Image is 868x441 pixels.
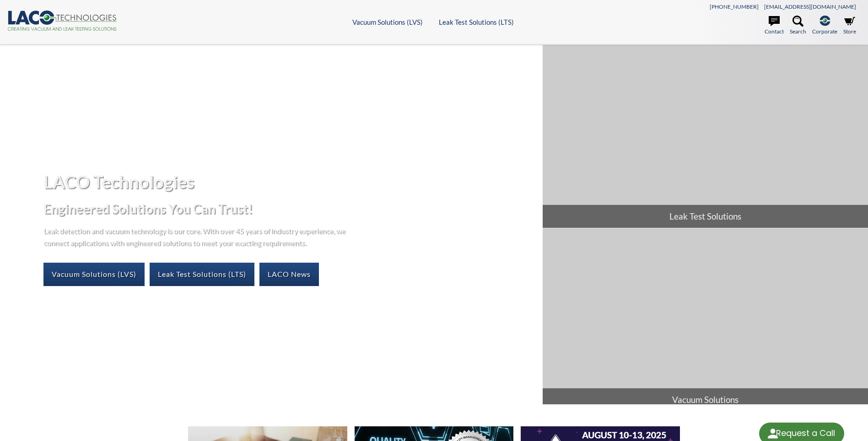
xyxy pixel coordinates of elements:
[259,263,319,286] a: LACO News
[766,426,780,441] img: round button
[352,18,423,26] a: Vacuum Solutions (LVS)
[710,3,759,10] a: [PHONE_NUMBER]
[790,16,806,36] a: Search
[764,3,856,10] a: [EMAIL_ADDRESS][DOMAIN_NAME]
[843,16,856,36] a: Store
[43,263,145,286] a: Vacuum Solutions (LVS)
[150,263,254,286] a: Leak Test Solutions (LTS)
[43,200,535,217] h2: Engineered Solutions You Can Trust!
[812,27,837,36] span: Corporate
[765,16,784,36] a: Contact
[543,388,868,411] span: Vacuum Solutions
[43,225,350,248] p: Leak detection and vacuum technology is our core. With over 45 years of industry experience, we c...
[543,205,868,228] span: Leak Test Solutions
[439,18,514,26] a: Leak Test Solutions (LTS)
[543,45,868,228] a: Leak Test Solutions
[43,171,535,193] h1: LACO Technologies
[543,228,868,411] a: Vacuum Solutions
